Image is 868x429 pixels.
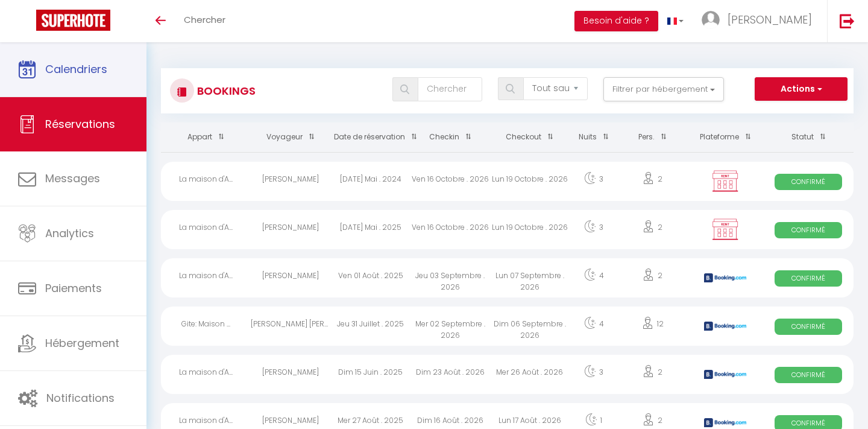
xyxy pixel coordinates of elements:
[603,77,724,101] button: Filtrer par hébergement
[45,335,119,351] span: Hébergement
[194,77,256,104] h3: Bookings
[418,77,482,101] input: Chercher
[702,11,720,29] img: ...
[45,116,115,132] span: Réservations
[618,122,687,152] th: Sort by people
[45,171,100,186] span: Messages
[45,226,94,241] span: Analytics
[410,122,490,152] th: Sort by checkin
[184,13,225,26] span: Chercher
[490,122,570,152] th: Sort by checkout
[764,122,854,152] th: Sort by status
[840,13,855,28] img: logout
[36,10,110,31] img: Super Booking
[161,122,251,152] th: Sort by rentals
[728,12,812,27] span: [PERSON_NAME]
[687,122,763,152] th: Sort by channel
[574,11,658,31] button: Besoin d'aide ?
[570,122,618,152] th: Sort by nights
[46,390,115,405] span: Notifications
[755,77,848,101] button: Actions
[331,122,410,152] th: Sort by booking date
[45,62,107,77] span: Calendriers
[251,122,330,152] th: Sort by guest
[45,281,102,296] span: Paiements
